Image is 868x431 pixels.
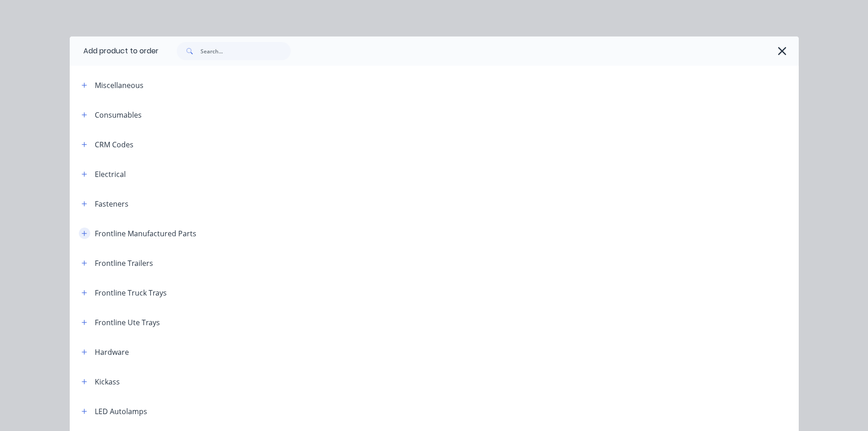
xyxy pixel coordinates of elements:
input: Search... [200,42,291,60]
div: Frontline Trailers [95,258,153,269]
div: Frontline Ute Trays [95,317,160,328]
div: Electrical [95,169,126,180]
div: Kickass [95,376,120,387]
div: CRM Codes [95,139,134,150]
div: Frontline Truck Trays [95,287,167,298]
div: Frontline Manufactured Parts [95,228,196,239]
div: Hardware [95,347,129,358]
div: Add product to order [70,36,159,66]
div: LED Autolamps [95,406,147,417]
div: Consumables [95,109,142,120]
div: Miscellaneous [95,80,144,91]
div: Fasteners [95,198,128,209]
